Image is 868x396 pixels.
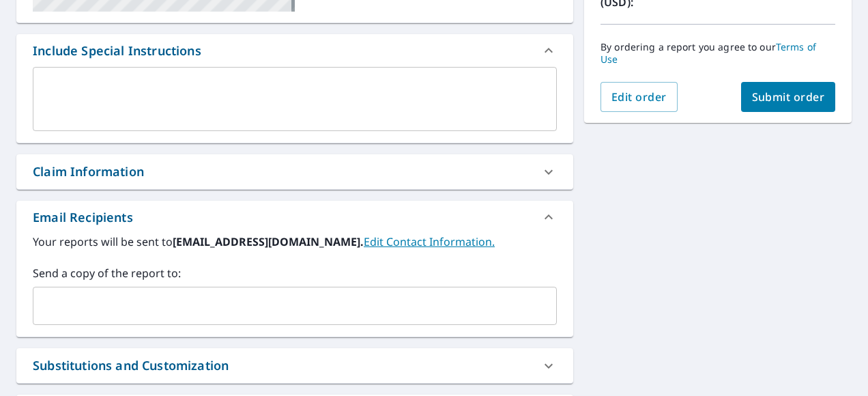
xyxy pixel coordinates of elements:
[601,40,816,66] a: Terms of Use
[33,234,557,250] label: Your reports will be sent to
[16,348,573,383] div: Substitutions and Customization
[601,41,835,66] p: By ordering a report you agree to our
[33,265,557,281] label: Send a copy of the report to:
[173,234,364,249] b: [EMAIL_ADDRESS][DOMAIN_NAME].
[33,208,133,227] div: Email Recipients
[741,82,836,112] button: Submit order
[33,162,144,181] div: Claim Information
[611,89,667,104] span: Edit order
[16,154,573,189] div: Claim Information
[364,234,495,249] a: EditContactInfo
[601,82,678,112] button: Edit order
[16,34,573,67] div: Include Special Instructions
[33,42,201,60] div: Include Special Instructions
[33,356,229,375] div: Substitutions and Customization
[16,201,573,234] div: Email Recipients
[752,89,825,104] span: Submit order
